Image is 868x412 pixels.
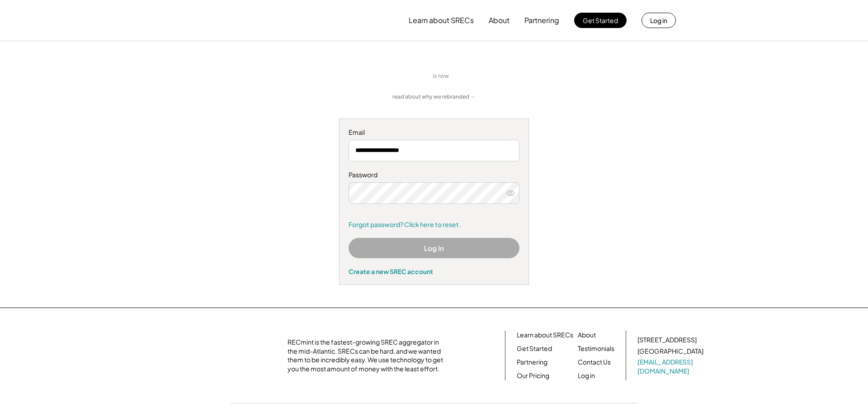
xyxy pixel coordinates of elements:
[349,128,519,137] div: Email
[460,71,524,81] img: yH5BAEAAAAALAAAAAABAAEAAAIBRAA7
[430,72,456,80] div: is now
[192,5,267,36] img: yH5BAEAAAAALAAAAAABAAEAAAIBRAA7
[349,170,519,180] div: Password
[392,93,476,101] a: read about why we rebranded →
[349,267,519,275] div: Create a new SREC account
[578,358,611,367] a: Contact Us
[578,371,595,380] a: Log in
[637,347,703,356] div: [GEOGRAPHIC_DATA]
[637,336,697,345] div: [STREET_ADDRESS]
[524,11,559,29] button: Partnering
[578,344,614,353] a: Testimonials
[349,220,519,229] a: Forgot password? Click here to reset.
[288,338,448,373] div: RECmint is the fastest-growing SREC aggregator in the mid-Atlantic. SRECs can be hard, and we wan...
[517,371,549,380] a: Our Pricing
[517,344,552,353] a: Get Started
[637,358,705,375] a: [EMAIL_ADDRESS][DOMAIN_NAME]
[489,11,509,29] button: About
[517,358,547,367] a: Partnering
[642,13,676,28] button: Log in
[578,331,596,340] a: About
[409,11,474,29] button: Learn about SRECs
[344,64,426,89] img: yH5BAEAAAAALAAAAAABAAEAAAIBRAA7
[517,331,573,340] a: Learn about SRECs
[574,13,627,28] button: Get Started
[349,238,519,258] button: Log In
[199,340,276,371] img: yH5BAEAAAAALAAAAAABAAEAAAIBRAA7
